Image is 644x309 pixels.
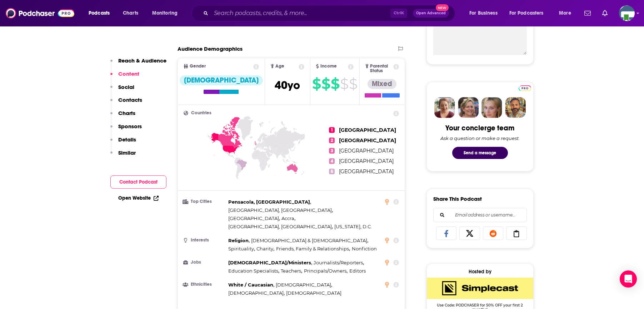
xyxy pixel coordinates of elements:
h3: Interests [184,238,225,243]
h3: Jobs [184,260,225,265]
h3: Top Cities [184,199,225,204]
span: 4 [329,158,335,164]
div: Search followers [433,208,527,222]
div: Hosted by [427,269,533,275]
span: [GEOGRAPHIC_DATA] [339,158,394,164]
span: , [281,267,302,275]
span: , [251,236,368,245]
img: User Profile [619,5,635,21]
button: Reach & Audience [110,57,166,70]
img: SimpleCast Deal: Use Code: PODCHASER for 50% OFF your first 2 months! [427,278,533,299]
div: Search podcasts, credits, & more... [198,5,462,21]
button: Similar [110,149,136,163]
input: Email address or username... [439,208,521,222]
span: [GEOGRAPHIC_DATA] [339,137,396,144]
span: Age [275,64,284,69]
p: Content [118,70,139,77]
span: , [281,214,295,223]
span: Open Advanced [416,11,446,15]
span: [GEOGRAPHIC_DATA] [339,127,396,133]
button: Sponsors [110,123,142,136]
span: [GEOGRAPHIC_DATA] [339,148,394,154]
a: Open Website [118,195,159,201]
span: , [228,198,311,206]
div: [DEMOGRAPHIC_DATA] [180,75,263,85]
p: Sponsors [118,123,142,130]
span: , [228,236,250,245]
span: , [256,245,274,253]
span: 1 [329,127,335,133]
button: Send a message [452,147,508,159]
span: Charts [123,8,138,18]
span: Teachers [281,268,301,274]
button: Show profile menu [619,5,635,21]
span: $ [331,78,339,90]
span: Principals/Owners [304,268,346,274]
a: Share on Facebook [436,226,457,240]
p: Contacts [118,96,142,103]
a: Charts [118,8,143,19]
span: Podcasts [89,8,110,18]
span: Friends, Family & Relationships [276,246,349,251]
span: Spirituality [228,246,254,251]
div: Ask a question or make a request. [440,135,520,141]
span: , [228,267,279,275]
img: Barbara Profile [458,97,479,118]
span: 2 [329,138,335,143]
a: Show notifications dropdown [581,7,594,19]
span: , [228,206,333,214]
button: Contacts [110,96,142,110]
span: Education Specialists [228,268,278,274]
span: $ [312,78,321,90]
span: , [276,281,332,289]
span: [DEMOGRAPHIC_DATA] & [DEMOGRAPHIC_DATA] [251,238,367,243]
span: Nonfiction [352,246,377,251]
input: Search podcasts, credits, & more... [211,8,390,19]
p: Reach & Audience [118,57,166,64]
button: open menu [464,8,506,19]
span: White / Caucasian [228,282,273,288]
span: , [228,289,285,297]
a: Pro website [519,84,531,91]
button: open menu [147,8,187,19]
span: , [228,223,333,231]
span: Religion [228,238,249,243]
div: Mixed [368,79,396,89]
img: Podchaser - Follow, Share and Rate Podcasts [6,6,74,20]
span: $ [340,78,348,90]
span: $ [321,78,330,90]
span: $ [349,78,357,90]
span: Journalists/Reporters [314,260,363,265]
span: Pensacola, [GEOGRAPHIC_DATA] [228,199,310,205]
span: , [304,267,348,275]
span: [DEMOGRAPHIC_DATA] [286,290,341,296]
span: Charity [256,246,273,251]
span: [DEMOGRAPHIC_DATA] [276,282,331,288]
button: Details [110,136,136,149]
span: Logged in as KCMedia [619,5,635,21]
span: Countries [191,111,211,115]
span: For Business [469,8,498,18]
p: Charts [118,110,135,116]
a: Share on Reddit [483,226,504,240]
span: New [436,4,449,11]
p: Social [118,84,134,90]
span: 5 [329,169,335,174]
span: [DEMOGRAPHIC_DATA] [228,290,284,296]
span: , [228,214,280,223]
span: , [314,259,364,267]
span: Monitoring [152,8,178,18]
span: Gender [190,64,206,69]
span: , [276,245,350,253]
span: 3 [329,148,335,154]
img: Jules Profile [481,97,502,118]
span: Accra [281,215,294,221]
button: open menu [84,8,119,19]
span: [US_STATE], D.C. [334,224,372,229]
button: Charts [110,110,135,123]
button: Content [110,70,139,84]
span: [GEOGRAPHIC_DATA], [GEOGRAPHIC_DATA] [228,207,332,213]
img: Jon Profile [505,97,526,118]
img: Sydney Profile [434,97,455,118]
